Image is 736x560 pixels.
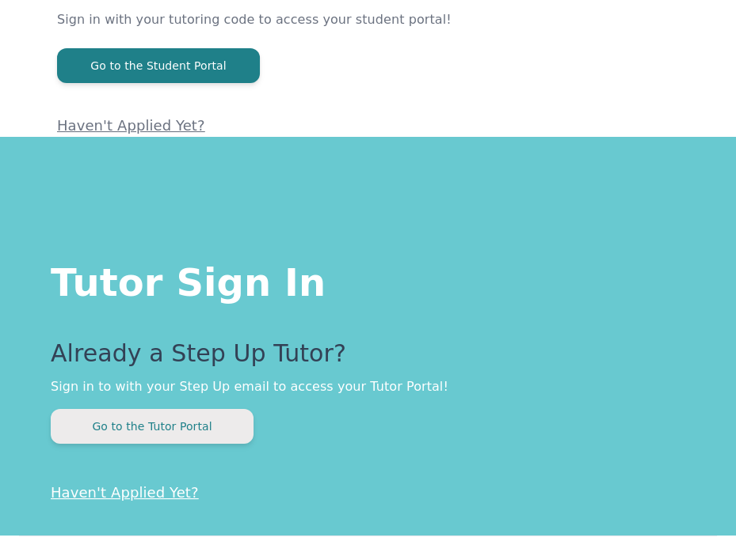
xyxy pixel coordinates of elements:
a: Go to the Student Portal [57,58,260,73]
p: Sign in to with your Step Up email to access your Tutor Portal! [51,377,685,396]
button: Go to the Tutor Portal [51,409,254,444]
a: Haven't Applied Yet? [57,117,205,134]
p: Sign in with your tutoring code to access your student portal! [57,10,685,48]
button: Go to the Student Portal [57,48,260,83]
p: Already a Step Up Tutor? [51,339,685,377]
a: Haven't Applied Yet? [51,484,199,501]
a: Go to the Tutor Portal [51,418,254,433]
h1: Tutor Sign In [51,257,685,301]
